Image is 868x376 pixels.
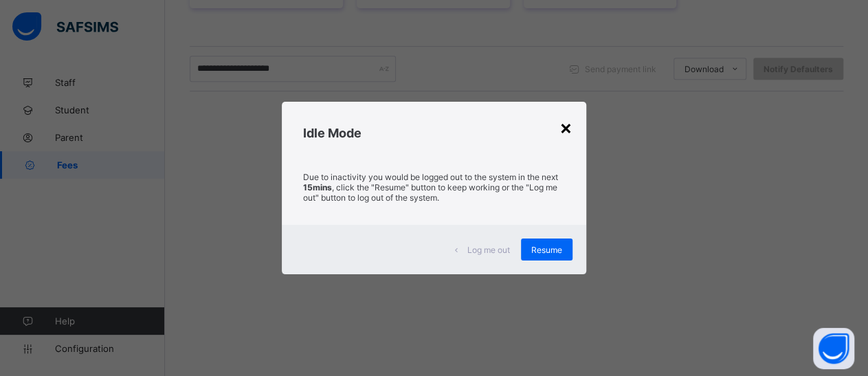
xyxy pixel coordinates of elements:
div: × [559,115,572,139]
p: Due to inactivity you would be logged out to the system in the next , click the "Resume" button t... [302,172,565,203]
strong: 15mins [302,182,331,192]
button: Open asap [813,328,854,369]
span: Resume [531,245,562,255]
span: Log me out [467,245,510,255]
h2: Idle Mode [302,126,565,140]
